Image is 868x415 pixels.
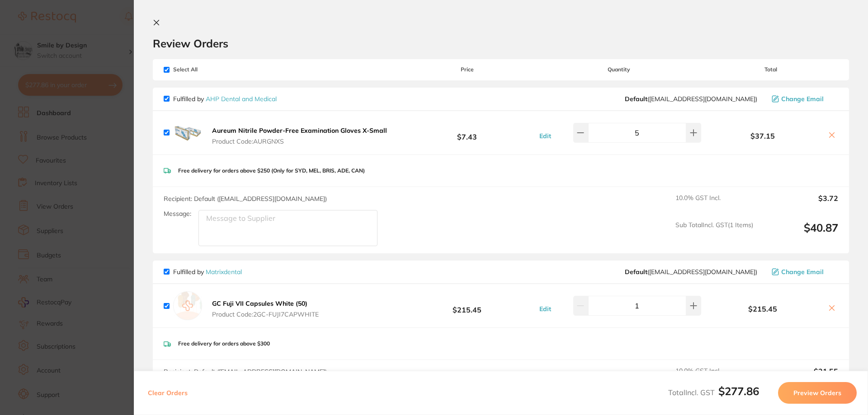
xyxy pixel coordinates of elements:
span: Product Code: AURGNXS [212,138,387,145]
b: $215.45 [400,298,534,314]
p: Fulfilled by [173,95,277,103]
span: Price [400,66,534,73]
span: Change Email [781,268,824,275]
b: GC Fuji VII Capsules White (50) [212,299,307,308]
b: $7.43 [400,124,534,141]
span: Sub Total Incl. GST ( 1 Items) [675,221,753,246]
p: Free delivery for orders above $300 [178,340,270,347]
b: Default [625,268,647,276]
span: Recipient: Default ( [EMAIL_ADDRESS][DOMAIN_NAME] ) [164,368,327,376]
button: Edit [537,305,554,313]
span: 10.0 % GST Incl. [675,367,753,387]
span: Product Code: 2GC-FUJI7CAPWHITE [212,311,319,318]
button: Aureum Nitrile Powder-Free Examination Gloves X-Small Product Code:AURGNXS [209,126,390,145]
span: Recipient: Default ( [EMAIL_ADDRESS][DOMAIN_NAME] ) [164,195,327,203]
button: Edit [537,132,554,140]
b: $277.86 [718,384,759,398]
button: GC Fuji VII Capsules White (50) Product Code:2GC-FUJI7CAPWHITE [209,299,321,318]
b: $37.15 [703,132,822,140]
button: Change Email [769,95,838,103]
b: $215.45 [703,305,822,313]
label: Message: [164,210,191,218]
span: Total [703,66,838,73]
span: Select All [164,66,254,73]
output: $40.87 [760,221,838,246]
output: $3.72 [760,194,838,214]
img: amYwYjB6MA [173,118,202,147]
span: orders@ahpdentalmedical.com.au [625,95,757,103]
button: Clear Orders [145,382,190,404]
a: Matrixdental [206,268,242,276]
button: Preview Orders [778,382,857,404]
p: Fulfilled by [173,268,242,275]
img: empty.jpg [173,291,202,320]
span: Total Incl. GST [668,388,759,397]
output: $21.55 [760,367,838,387]
p: Free delivery for orders above $250 (Only for SYD, MEL, BRIS, ADE, CAN) [178,168,365,174]
span: 10.0 % GST Incl. [675,194,753,214]
b: Aureum Nitrile Powder-Free Examination Gloves X-Small [212,126,387,135]
button: Change Email [769,268,838,276]
span: sales@matrixdental.com.au [625,268,757,275]
h2: Review Orders [153,37,849,50]
a: AHP Dental and Medical [206,95,277,103]
b: Default [625,95,647,103]
span: Quantity [535,66,703,73]
span: Change Email [781,95,824,103]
